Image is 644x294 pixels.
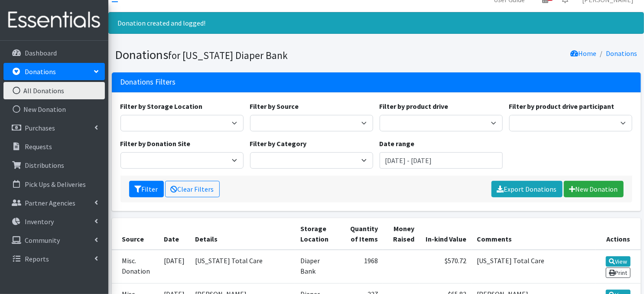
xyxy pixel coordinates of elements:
a: Print [606,268,631,278]
th: Details [190,218,295,250]
h1: Donations [115,47,373,62]
td: Diaper Bank [295,250,339,284]
div: Donation created and logged! [108,12,644,34]
th: Actions [596,218,641,250]
small: for [US_STATE] Diaper Bank [169,49,288,62]
a: Purchases [3,119,105,137]
p: Partner Agencies [25,199,75,207]
a: Inventory [3,213,105,230]
label: Filter by product drive participant [509,101,615,111]
th: Quantity of Items [339,218,384,250]
td: [US_STATE] Total Care [190,250,295,284]
img: HumanEssentials [3,6,105,35]
p: Requests [25,142,52,151]
a: New Donation [564,181,624,197]
a: Requests [3,138,105,155]
label: Filter by Storage Location [120,101,203,111]
a: Clear Filters [165,181,220,197]
p: Purchases [25,124,55,132]
p: Distributions [25,161,64,170]
a: Export Donations [491,181,563,197]
a: Home [571,49,597,58]
label: Filter by Category [250,138,307,149]
a: New Donation [3,101,105,118]
label: Filter by Source [250,101,299,111]
a: Pick Ups & Deliveries [3,176,105,193]
th: Source [112,218,159,250]
th: Storage Location [295,218,339,250]
p: Pick Ups & Deliveries [25,180,86,189]
a: Donations [3,63,105,80]
th: Date [159,218,190,250]
p: Reports [25,255,49,263]
p: Dashboard [25,49,57,57]
a: Donations [606,49,637,58]
td: [DATE] [159,250,190,284]
input: January 1, 2011 - December 31, 2011 [380,152,503,169]
label: Filter by Donation Site [120,138,191,149]
a: Reports [3,250,105,268]
a: Community [3,232,105,249]
button: Filter [129,181,164,197]
a: View [606,256,631,267]
th: In-kind Value [420,218,472,250]
a: Dashboard [3,44,105,62]
th: Money Raised [383,218,419,250]
h3: Donations Filters [120,78,176,87]
label: Filter by product drive [380,101,449,111]
th: Comments [472,218,596,250]
p: Inventory [25,217,54,226]
td: [US_STATE] Total Care [472,250,596,284]
td: Misc. Donation [112,250,159,284]
td: $570.72 [420,250,472,284]
a: Distributions [3,157,105,174]
a: All Donations [3,82,105,99]
label: Date range [380,138,415,149]
td: 1968 [339,250,384,284]
p: Donations [25,67,56,76]
p: Community [25,236,60,245]
a: Partner Agencies [3,194,105,212]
